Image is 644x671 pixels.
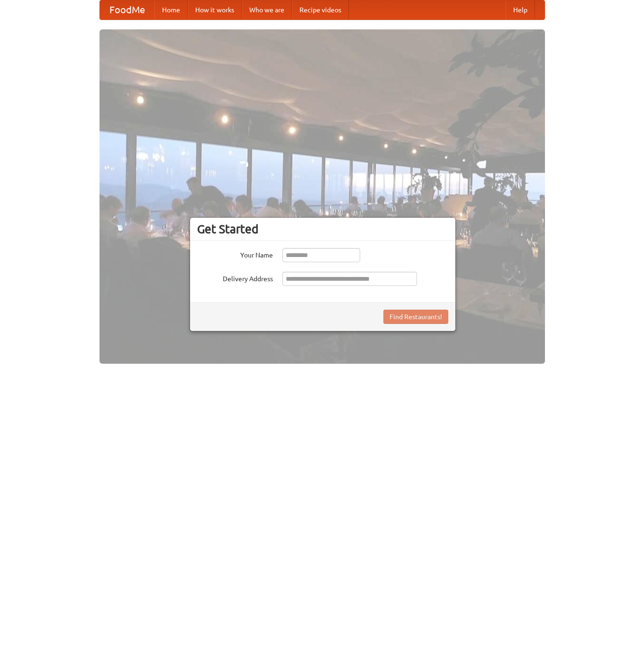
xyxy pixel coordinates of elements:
[100,0,154,19] a: FoodMe
[292,0,349,19] a: Recipe videos
[242,0,292,19] a: Who we are
[197,248,273,260] label: Your Name
[188,0,242,19] a: How it works
[506,0,535,19] a: Help
[383,310,448,324] button: Find Restaurants!
[197,272,273,284] label: Delivery Address
[197,222,448,236] h3: Get Started
[154,0,188,19] a: Home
